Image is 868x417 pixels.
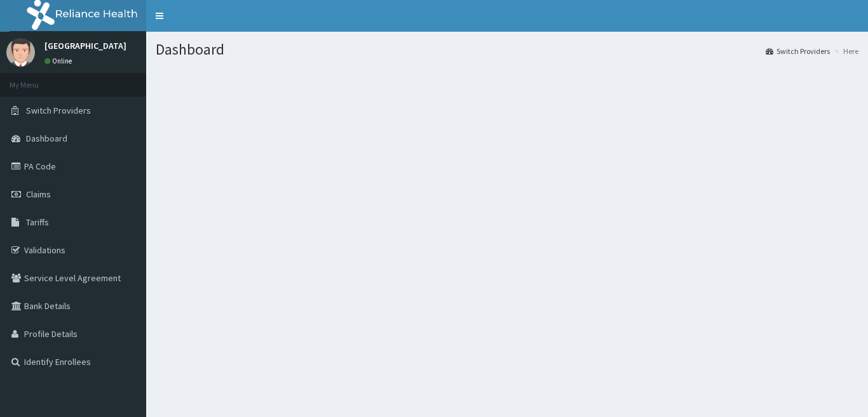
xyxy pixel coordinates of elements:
[6,38,35,67] img: User Image
[26,133,67,144] span: Dashboard
[26,105,91,116] span: Switch Providers
[766,46,830,56] a: Switch Providers
[26,189,51,200] span: Claims
[156,41,858,58] h1: Dashboard
[44,56,75,65] a: Online
[26,216,49,228] span: Tariffs
[44,41,126,50] p: [GEOGRAPHIC_DATA]
[831,46,858,56] li: Here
